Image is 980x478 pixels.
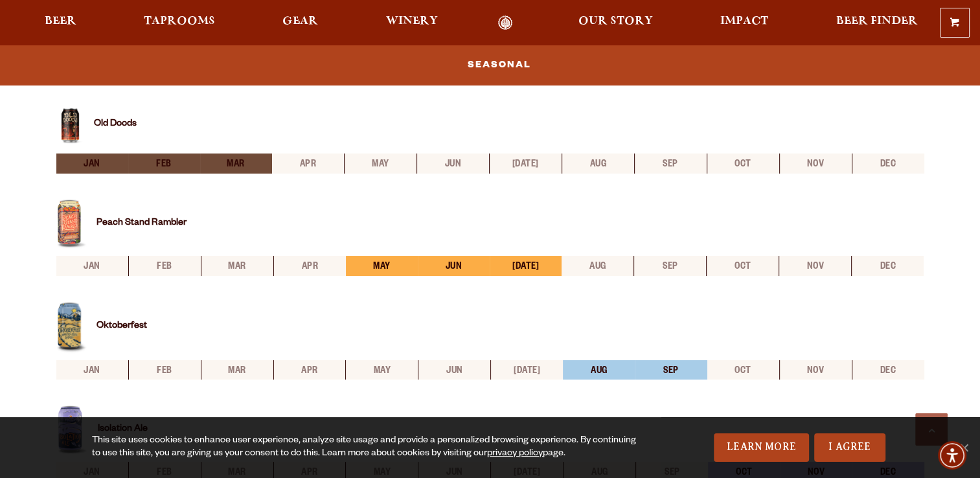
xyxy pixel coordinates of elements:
span: Impact [720,16,768,27]
li: jan [56,256,128,276]
span: Winery [386,16,438,27]
li: dec [852,360,924,380]
li: aug [563,360,635,380]
li: jan [56,360,128,380]
a: I Agree [814,433,885,462]
li: [DATE] [489,154,562,174]
a: Beer [36,16,85,30]
a: privacy policy [487,449,543,459]
li: aug [562,256,633,276]
a: Winery [378,16,446,30]
a: Scroll to top [915,413,948,446]
a: Peach Stand Rambler [97,218,187,229]
a: Gear [274,16,326,30]
li: dec [851,256,924,276]
span: Beer [45,16,76,27]
li: oct [706,256,779,276]
li: may [346,256,418,276]
a: Learn More [714,433,809,462]
li: mar [201,256,273,276]
li: jun [418,256,490,276]
div: This site uses cookies to enhance user experience, analyze site usage and provide a personalized ... [92,435,641,461]
li: nov [779,256,851,276]
span: Our Story [578,16,653,27]
img: Beer can for Oktoberfest [56,302,87,354]
img: Beer can for Peach Stand Rambler [56,199,87,249]
li: oct [707,154,779,174]
li: mar [201,360,273,380]
li: jun [418,360,490,380]
li: feb [128,256,201,276]
li: sep [634,154,707,174]
li: aug [562,154,634,174]
span: Gear [282,16,318,27]
li: nov [779,360,852,380]
a: Oktoberfest [97,321,147,332]
span: Beer Finder [836,16,917,27]
img: Beer can for Old Doods [56,104,84,147]
li: oct [707,360,779,380]
li: apr [273,256,346,276]
li: nov [779,154,852,174]
li: jun [416,154,489,174]
div: Accessibility Menu [938,441,966,470]
a: Old Doods [94,119,137,130]
li: mar [200,154,272,174]
a: Beer Finder [827,16,926,30]
li: sep [635,360,707,380]
li: feb [128,154,200,174]
li: may [345,360,418,380]
a: Our Story [570,16,661,30]
li: [DATE] [490,256,562,276]
a: Odell Home [481,16,530,30]
a: Seasonal [444,50,536,80]
li: dec [852,154,924,174]
li: feb [128,360,201,380]
span: Taprooms [144,16,215,27]
img: Beer can for Isolation Ale [56,405,88,455]
li: may [344,154,416,174]
a: Impact [712,16,777,30]
li: jan [56,154,128,174]
li: apr [272,154,344,174]
a: Taprooms [135,16,223,30]
li: sep [633,256,706,276]
li: apr [273,360,346,380]
li: [DATE] [490,360,563,380]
